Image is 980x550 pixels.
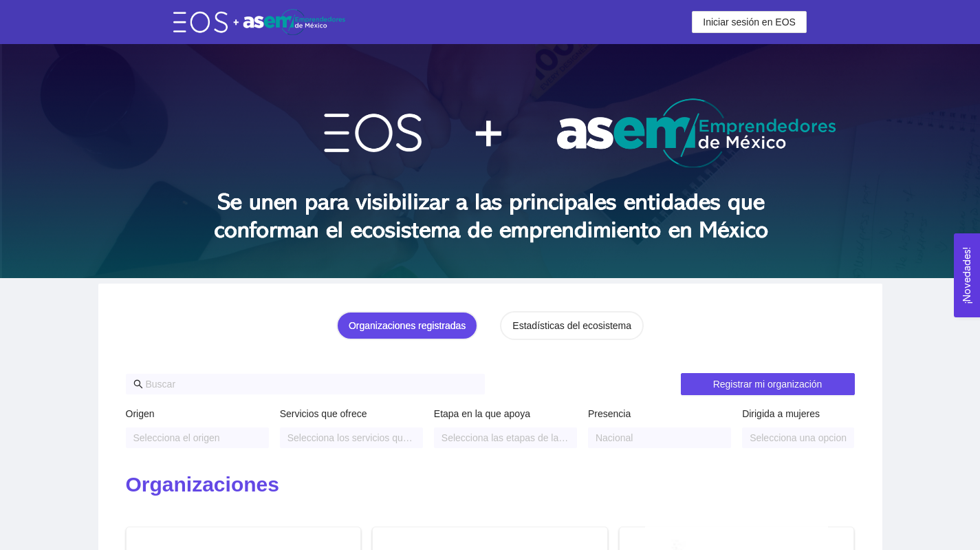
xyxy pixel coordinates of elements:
label: Origen [126,406,155,421]
span: Registrar mi organización [713,377,823,392]
label: Etapa en la que apoya [434,406,530,421]
div: Estadísticas del ecosistema [512,318,631,333]
button: Iniciar sesión en EOS [692,11,807,33]
h2: Organizaciones [126,471,855,499]
input: Buscar [146,377,477,392]
button: Open Feedback Widget [954,233,980,317]
span: Iniciar sesión en EOS [703,14,796,30]
span: search [133,379,143,389]
div: Organizaciones registradas [349,318,466,333]
label: Dirigida a mujeres [742,406,820,421]
label: Servicios que ofrece [280,406,367,421]
label: Presencia [588,406,631,421]
button: Registrar mi organización [681,373,855,395]
img: eos-asem-logo.38b026ae.png [173,9,345,34]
